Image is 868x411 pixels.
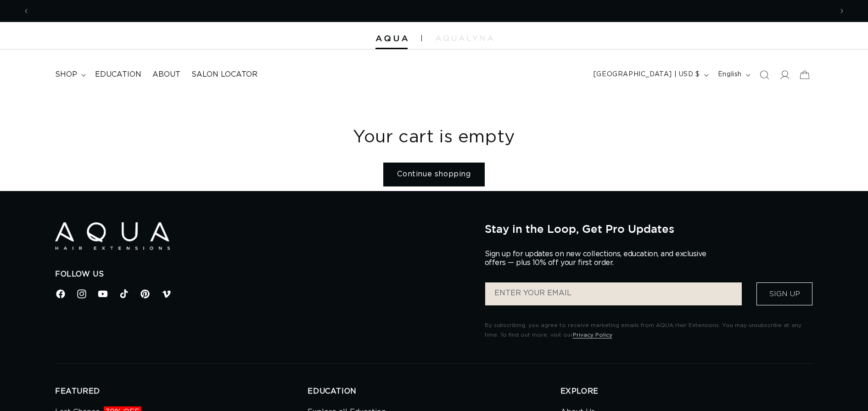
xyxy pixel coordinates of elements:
span: [GEOGRAPHIC_DATA] | USD $ [594,70,700,79]
h2: Follow Us [55,270,471,279]
h2: Stay in the Loop, Get Pro Updates [485,222,813,235]
span: About [152,70,180,79]
button: English [712,66,754,84]
a: Privacy Policy [573,332,612,338]
h1: Your cart is empty [55,126,813,149]
button: [GEOGRAPHIC_DATA] | USD $ [588,66,712,84]
span: shop [55,70,77,79]
h2: EXPLORE [560,387,813,396]
img: Aqua Hair Extensions [375,35,408,42]
a: Continue shopping [383,163,484,186]
input: ENTER YOUR EMAIL [485,282,742,305]
img: aqualyna.com [436,35,493,41]
p: Sign up for updates on new collections, education, and exclusive offers — plus 10% off your first... [485,250,714,267]
img: Aqua Hair Extensions [55,222,170,250]
summary: Search [754,65,774,85]
button: Sign Up [756,282,812,305]
a: About [147,64,186,85]
p: By subscribing, you agree to receive marketing emails from AQUA Hair Extensions. You may unsubscr... [485,321,813,340]
button: Previous announcement [16,2,36,20]
button: Next announcement [832,2,852,20]
a: Education [90,64,147,85]
h2: EDUCATION [308,387,560,396]
summary: shop [50,64,90,85]
span: Education [95,70,141,79]
span: English [718,70,742,79]
a: Salon Locator [186,64,263,85]
h2: FEATURED [55,387,308,396]
span: Salon Locator [191,70,258,79]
